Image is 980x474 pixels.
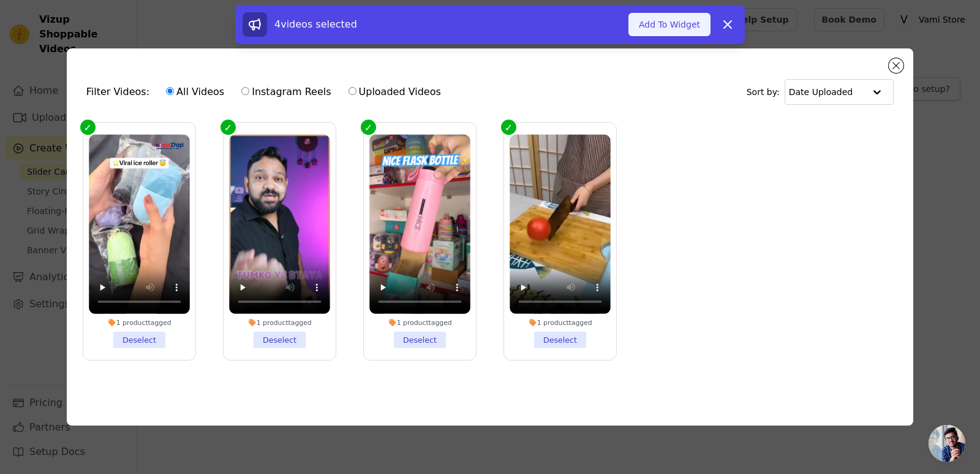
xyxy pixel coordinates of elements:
button: Add To Widget [628,13,710,36]
div: 1 product tagged [510,318,611,327]
label: Instagram Reels [241,84,331,100]
div: 1 product tagged [229,318,330,327]
span: 4 videos selected [274,18,357,30]
div: 1 product tagged [89,318,190,327]
div: 1 product tagged [369,318,470,327]
div: Open chat [929,425,965,462]
label: All Videos [165,84,225,100]
div: Sort by: [747,79,894,105]
div: Filter Videos: [86,78,448,106]
button: Close modal [889,58,903,73]
label: Uploaded Videos [348,84,442,100]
